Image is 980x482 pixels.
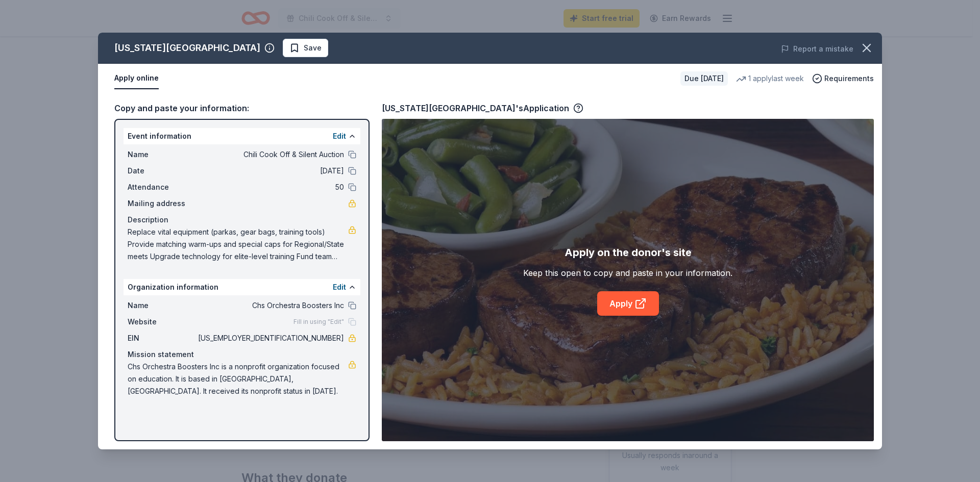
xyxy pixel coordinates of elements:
span: EIN [128,332,196,344]
span: Chs Orchestra Boosters Inc [196,299,344,312]
span: Website [128,316,196,328]
span: 50 [196,181,344,193]
button: Requirements [812,72,874,85]
span: Save [304,42,322,54]
div: 1 apply last week [736,72,804,85]
button: Edit [333,281,346,293]
span: Requirements [824,72,874,85]
span: Replace vital equipment (parkas, gear bags, training tools) Provide matching warm-ups and special... [128,226,348,263]
span: Fill in using "Edit" [293,318,344,326]
button: Report a mistake [781,43,853,55]
div: [US_STATE][GEOGRAPHIC_DATA]'s Application [382,102,583,115]
div: [US_STATE][GEOGRAPHIC_DATA] [114,40,260,56]
button: Edit [333,130,346,142]
div: Due [DATE] [680,71,728,86]
span: Name [128,299,196,312]
a: Apply [597,291,659,316]
button: Apply online [114,68,159,89]
div: Copy and paste your information: [114,102,370,115]
div: Event information [124,128,360,144]
div: Keep this open to copy and paste in your information. [523,267,732,279]
span: Mailing address [128,197,196,210]
div: Organization information [124,279,360,295]
button: Save [283,39,328,57]
span: [DATE] [196,165,344,177]
div: Apply on the donor's site [565,244,692,261]
div: Description [128,214,356,226]
span: [US_EMPLOYER_IDENTIFICATION_NUMBER] [196,332,344,344]
span: Attendance [128,181,196,193]
span: Name [128,148,196,161]
span: Chs Orchestra Boosters Inc is a nonprofit organization focused on education. It is based in [GEOG... [128,361,348,397]
span: Chili Cook Off & Silent Auction [196,148,344,161]
span: Date [128,165,196,177]
div: Mission statement [128,348,356,361]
